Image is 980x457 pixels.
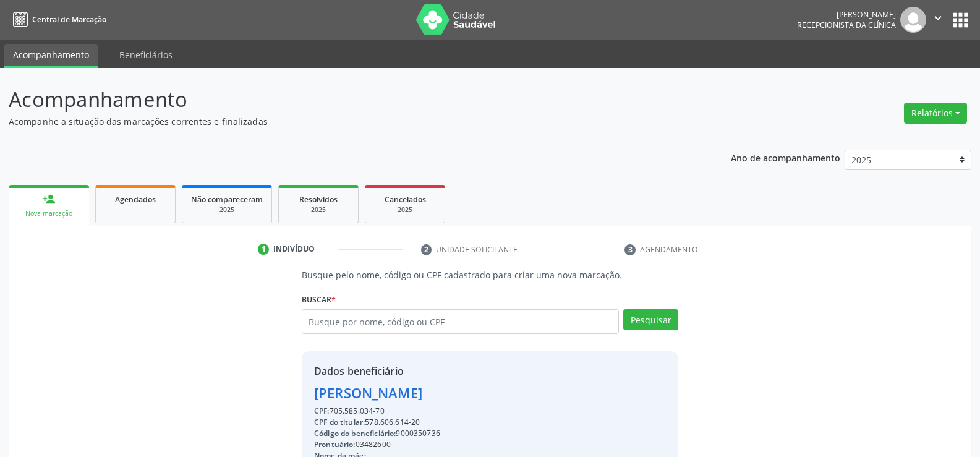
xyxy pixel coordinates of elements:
[115,194,156,205] span: Agendados
[731,150,840,165] p: Ano de acompanhamento
[385,194,426,205] span: Cancelados
[302,290,336,309] label: Buscar
[314,428,585,439] div: 9000350736
[950,9,971,31] button: apps
[931,11,945,25] i: 
[191,194,263,205] span: Não compareceram
[299,194,338,205] span: Resolvidos
[623,309,678,330] button: Pesquisar
[797,9,896,20] div: [PERSON_NAME]
[273,244,315,255] div: Indivíduo
[314,439,585,450] div: 03482600
[191,205,263,215] div: 2025
[374,205,436,215] div: 2025
[302,309,619,334] input: Busque por nome, código ou CPF
[797,20,896,30] span: Recepcionista da clínica
[32,14,106,25] span: Central de Marcação
[314,439,356,450] span: Prontuário:
[288,205,349,215] div: 2025
[258,244,269,255] div: 1
[900,7,926,33] img: img
[42,192,56,206] div: person_add
[926,7,950,33] button: 
[111,44,181,66] a: Beneficiários
[314,406,330,416] span: CPF:
[314,383,585,403] div: [PERSON_NAME]
[9,84,683,115] p: Acompanhamento
[314,417,585,428] div: 578.606.614-20
[314,406,585,417] div: 705.585.034-70
[9,115,683,128] p: Acompanhe a situação das marcações correntes e finalizadas
[904,103,967,124] button: Relatórios
[4,44,98,68] a: Acompanhamento
[9,9,106,30] a: Central de Marcação
[314,364,585,378] div: Dados beneficiário
[314,428,396,438] span: Código do beneficiário:
[17,209,80,218] div: Nova marcação
[302,268,678,281] p: Busque pelo nome, código ou CPF cadastrado para criar uma nova marcação.
[314,417,365,427] span: CPF do titular:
